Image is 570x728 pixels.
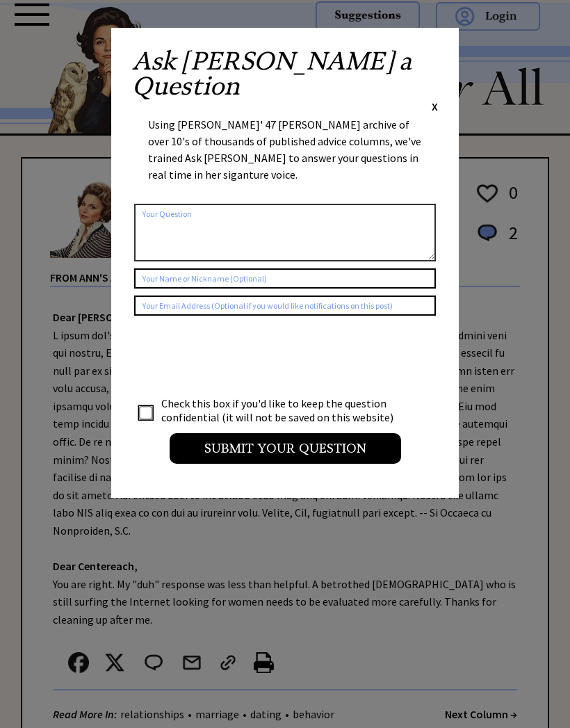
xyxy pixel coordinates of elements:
h2: Ask [PERSON_NAME] a Question [132,49,438,99]
input: Submit your Question [170,433,401,464]
iframe: reCAPTCHA [134,330,345,384]
span: X [432,99,438,113]
input: Your Name or Nickname (Optional) [134,268,436,289]
input: Your Email Address (Optional if you would like notifications on this post) [134,296,436,316]
div: Using [PERSON_NAME]' 47 [PERSON_NAME] archive of over 10's of thousands of published advice colum... [148,116,422,197]
td: Check this box if you'd like to keep the question confidential (it will not be saved on this webs... [161,396,407,425]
